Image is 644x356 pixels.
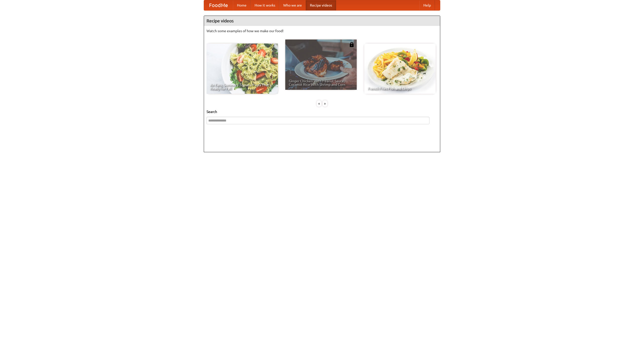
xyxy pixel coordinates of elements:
[419,0,435,10] a: Help
[207,28,437,33] p: Watch some examples of how we make our food!
[364,44,436,94] a: French Fries Fish and Chips
[317,100,321,107] div: «
[306,0,336,10] a: Recipe videos
[323,100,327,107] div: »
[207,109,437,114] h5: Search
[251,0,279,10] a: How it works
[204,16,440,26] h4: Recipe videos
[210,83,274,90] span: An Easy, Summery Tomato Pasta That's Ready for Fall
[207,44,278,94] a: An Easy, Summery Tomato Pasta That's Ready for Fall
[349,42,354,47] img: 483408.png
[233,0,251,10] a: Home
[368,87,432,90] span: French Fries Fish and Chips
[204,0,233,10] a: FoodMe
[279,0,306,10] a: Who we are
